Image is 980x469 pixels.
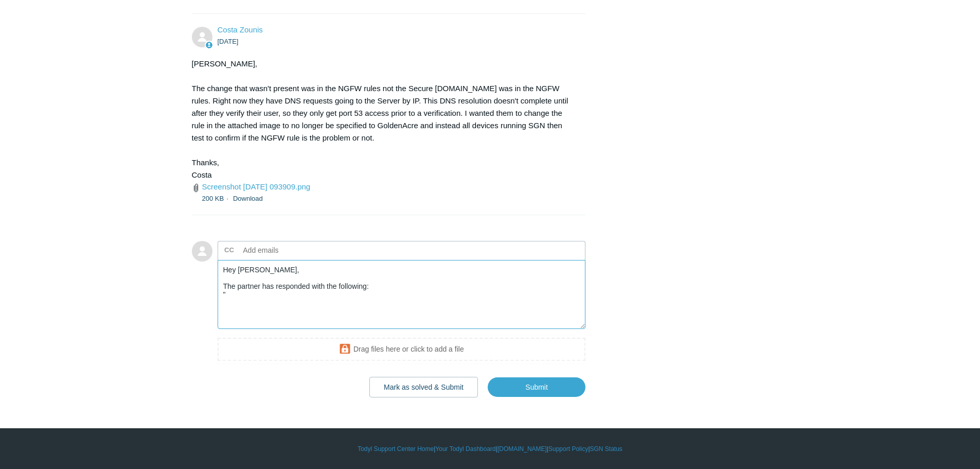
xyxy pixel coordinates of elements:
[369,377,478,397] button: Mark as solved & Submit
[239,242,350,258] input: Add emails
[224,242,234,258] label: CC
[233,195,263,202] a: Download
[202,182,311,191] a: Screenshot [DATE] 093909.png
[358,444,434,454] a: Todyl Support Center Home
[488,377,585,397] input: Submit
[202,195,231,202] span: 200 KB
[218,25,263,34] a: Costa Zounis
[497,444,547,454] a: [DOMAIN_NAME]
[218,260,586,329] textarea: Add your reply
[590,444,622,454] a: SGN Status
[548,444,588,454] a: Support Policy
[192,58,576,181] div: [PERSON_NAME], The change that wasn't present was in the NGFW rules not the Secure [DOMAIN_NAME] ...
[192,444,789,454] div: | | | |
[218,38,239,45] time: 10/07/2025, 10:43
[435,444,495,454] a: Your Todyl Dashboard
